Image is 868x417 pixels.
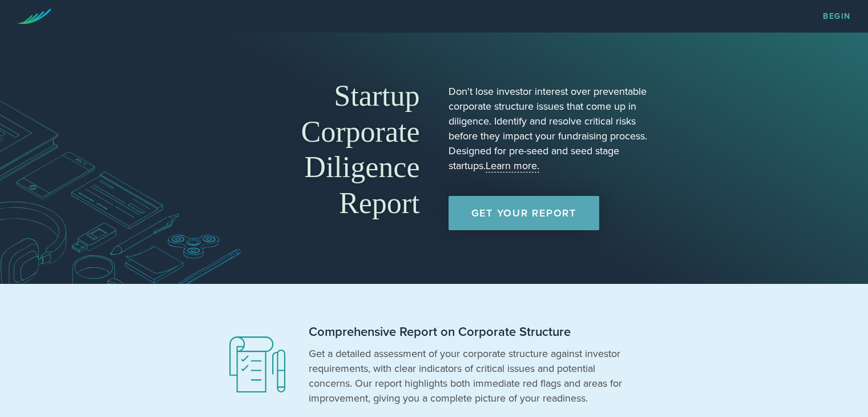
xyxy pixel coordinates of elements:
[309,346,628,406] p: Get a detailed assessment of your corporate structure against investor requirements, with clear i...
[217,78,420,221] h1: Startup Corporate Diligence Report
[823,13,851,21] a: Begin
[449,84,651,173] p: Don't lose investor interest over preventable corporate structure issues that come up in diligenc...
[449,196,599,230] a: Get Your Report
[486,159,539,173] a: Learn more.
[309,324,628,340] h2: Comprehensive Report on Corporate Structure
